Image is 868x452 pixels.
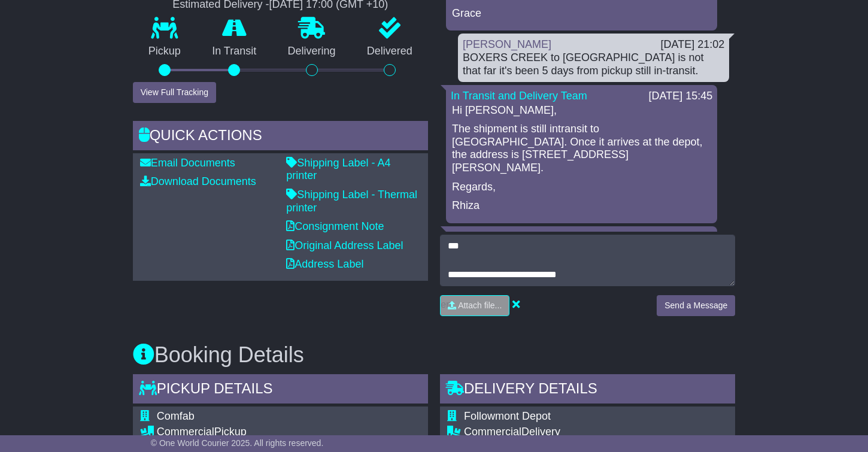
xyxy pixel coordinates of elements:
[286,239,403,251] a: Original Address Label
[649,231,713,244] div: [DATE] 15:37
[157,426,214,438] span: Commercial
[452,123,711,174] p: The shipment is still intransit to [GEOGRAPHIC_DATA]. Once it arrives at the depot, the address i...
[463,38,551,50] a: [PERSON_NAME]
[440,374,735,407] div: Delivery Details
[464,410,551,422] span: Followmont Depot
[452,181,711,194] p: Regards,
[272,45,351,58] p: Delivering
[452,7,711,20] p: Grace
[133,45,196,58] p: Pickup
[133,343,736,367] h3: Booking Details
[140,175,256,187] a: Download Documents
[452,104,711,117] p: Hi [PERSON_NAME],
[157,426,421,439] div: Pickup
[286,157,390,182] a: Shipping Label - A4 printer
[649,90,713,103] div: [DATE] 15:45
[286,220,384,232] a: Consignment Note
[463,51,724,77] div: BOXERS CREEK to [GEOGRAPHIC_DATA] is not that far it's been 5 days from pickup still in-transit.
[133,374,428,407] div: Pickup Details
[286,189,417,214] a: Shipping Label - Thermal printer
[464,426,521,438] span: Commercial
[157,410,195,422] span: Comfab
[196,45,272,58] p: In Transit
[140,157,235,169] a: Email Documents
[661,38,725,51] div: [DATE] 21:02
[451,231,587,243] a: In Transit and Delivery Team
[351,45,428,58] p: Delivered
[657,295,735,316] button: Send a Message
[464,426,728,439] div: Delivery
[133,121,428,153] div: Quick Actions
[151,438,324,448] span: © One World Courier 2025. All rights reserved.
[286,258,363,270] a: Address Label
[133,82,216,103] button: View Full Tracking
[452,199,711,213] p: Rhiza
[451,90,587,102] a: In Transit and Delivery Team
